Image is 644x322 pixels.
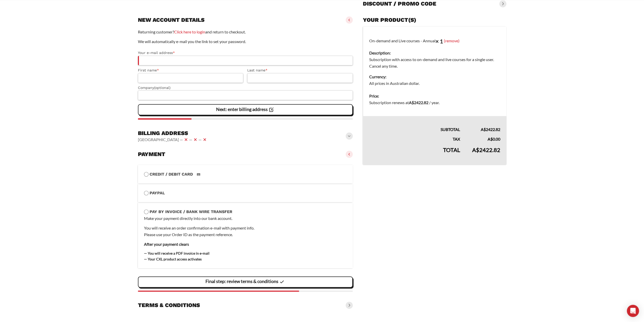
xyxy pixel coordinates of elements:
[138,302,200,309] h3: Terms & conditions
[144,242,189,247] strong: After your payment clears
[429,100,439,105] span: / year
[369,50,500,56] dt: Description:
[144,215,347,222] p: Make your payment directly into our bank account.
[144,210,149,214] input: Pay by Invoice / Bank Wire Transfer
[488,137,493,141] span: A$
[409,100,428,105] bdi: 2422.82
[444,38,460,43] a: (remove)
[138,137,208,143] vaadin-horizontal-layout: [GEOGRAPHIC_DATA] — — —
[481,127,500,132] bdi: 2422.82
[369,73,500,80] dt: Currency:
[363,133,466,142] th: Tax
[144,172,149,177] input: Credit / Debit CardCredit / Debit Card
[472,146,500,153] bdi: 2422.82
[138,16,204,24] h3: New account details
[144,190,347,196] label: PayPal
[138,38,353,45] p: We will automatically e-mail you the link to set your password.
[363,27,506,90] td: On-demand and Live courses - Annual
[144,209,347,215] label: Pay by Invoice / Bank Wire Transfer
[154,86,171,90] span: (optional)
[369,56,500,69] dd: Subscription with access to on-demand and live courses for a single user. Cancel any time.
[138,67,243,73] label: First name
[144,191,149,195] input: PayPal
[138,50,353,56] label: Your e-mail address
[174,29,205,34] a: Click here to login
[627,305,639,317] div: Open Intercom Messenger
[144,257,202,261] strong: — Your CXL product access activates
[138,130,208,137] h3: Billing address
[369,80,500,87] dd: All prices in Australian dollar.
[144,251,210,255] strong: — You will receive a PDF invoice in e-mail
[138,85,353,91] label: Company
[138,104,353,115] vaadin-button: Next: enter billing address
[138,151,165,158] h3: Payment
[363,142,466,165] th: Total
[481,127,486,132] span: A$
[369,93,500,99] dt: Price:
[194,171,203,177] img: Credit / Debit Card
[138,276,353,288] vaadin-button: Final step: review terms & conditions
[409,100,414,105] span: A$
[369,100,440,105] span: Subscription renews at .
[488,137,500,141] bdi: 0.00
[138,29,353,35] p: Returning customer? and return to checkout.
[247,67,353,73] label: Last name
[363,0,436,7] h3: Discount / promo code
[144,225,347,238] p: You will receive an order confirmation e-mail with payment info. Please use your Order ID as the ...
[472,146,479,153] span: A$
[363,116,466,133] th: Subtotal
[144,171,347,178] label: Credit / Debit Card
[435,38,443,45] strong: × 1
